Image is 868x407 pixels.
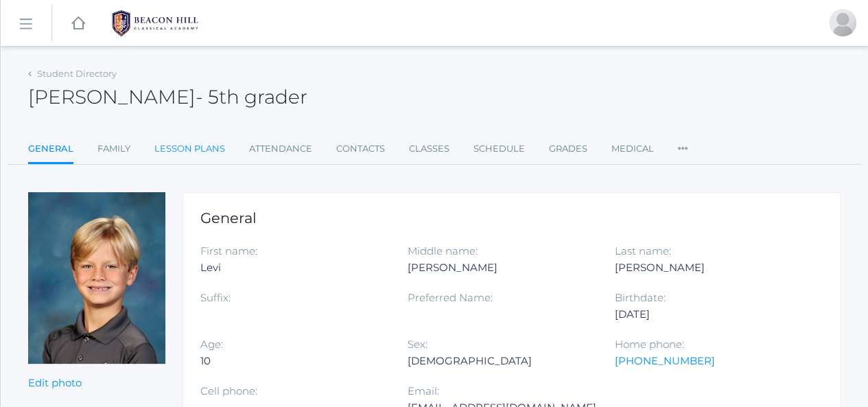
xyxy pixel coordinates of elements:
[615,306,801,323] div: [DATE]
[615,338,684,351] label: Home phone:
[615,291,666,304] label: Birthdate:
[408,384,439,397] label: Email:
[200,210,823,226] h1: General
[408,244,478,257] label: Middle name:
[200,338,223,351] label: Age:
[408,353,594,369] div: [DEMOGRAPHIC_DATA]
[154,135,225,163] a: Lesson Plans
[28,192,165,364] img: Levi Sergey
[97,135,130,163] a: Family
[104,6,207,40] img: 1_BHCALogos-05.png
[549,135,587,163] a: Grades
[249,135,312,163] a: Attendance
[28,86,307,108] h2: [PERSON_NAME]
[615,244,671,257] label: Last name:
[615,354,715,367] a: [PHONE_NUMBER]
[28,135,73,165] a: General
[200,244,257,257] label: First name:
[200,353,387,369] div: 10
[611,135,654,163] a: Medical
[200,259,387,276] div: Levi
[196,85,307,108] span: - 5th grader
[409,135,449,163] a: Classes
[200,291,231,304] label: Suffix:
[829,9,856,36] div: Shannon Sergey
[37,68,117,79] a: Student Directory
[473,135,525,163] a: Schedule
[408,291,493,304] label: Preferred Name:
[200,384,257,397] label: Cell phone:
[28,376,82,389] a: Edit photo
[408,338,427,351] label: Sex:
[408,259,594,276] div: [PERSON_NAME]
[336,135,385,163] a: Contacts
[615,259,801,276] div: [PERSON_NAME]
